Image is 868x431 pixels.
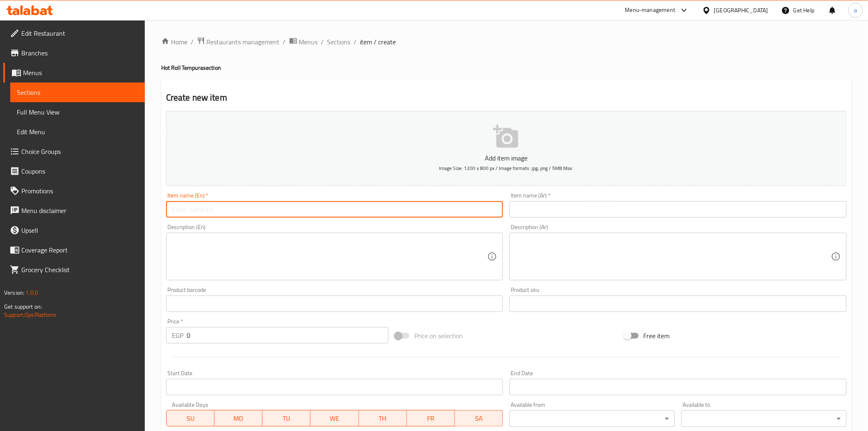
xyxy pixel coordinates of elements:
a: Menus [289,37,318,47]
a: Sections [10,83,145,102]
a: Choice Groups [3,142,145,161]
a: Menus [3,63,145,83]
button: SU [166,410,215,426]
nav: breadcrumb [161,37,852,47]
span: FR [410,413,452,424]
span: Grocery Checklist [21,265,138,275]
span: SA [458,413,500,424]
span: Sections [17,87,138,97]
span: Image Size: 1200 x 800 px / Image formats: jpg, png / 5MB Max. [439,163,573,173]
span: 1.0.0 [25,287,38,298]
span: WE [314,413,355,424]
button: MO [215,410,263,426]
li: / [283,37,286,47]
button: WE [311,410,359,426]
span: TU [266,413,307,424]
a: Branches [3,43,145,63]
span: Edit Menu [17,127,138,137]
li: / [191,37,194,47]
div: [GEOGRAPHIC_DATA] [714,6,768,15]
div: ​ [681,410,847,427]
span: Choice Groups [21,147,138,156]
a: Support.OpsPlatform [4,309,56,320]
p: EGP [172,330,183,340]
input: Please enter product sku [509,296,847,312]
button: Add item imageImage Size: 1200 x 800 px / Image formats: jpg, png / 5MB Max. [166,111,847,186]
button: SA [455,410,503,426]
a: Upsell [3,220,145,240]
button: FR [407,410,455,426]
a: Promotions [3,181,145,201]
span: Version: [4,287,24,298]
h2: Create new item [166,92,847,104]
div: Menu-management [625,5,676,15]
span: Full Menu View [17,107,138,117]
span: MO [218,413,259,424]
a: Coverage Report [3,240,145,260]
span: Branches [21,48,138,58]
span: Menu disclaimer [21,206,138,215]
p: Add item image [179,153,834,163]
span: Promotions [21,186,138,196]
span: SU [170,413,211,424]
a: Grocery Checklist [3,260,145,280]
a: Sections [327,37,351,47]
span: Menus [299,37,318,47]
span: Edit Restaurant [21,28,138,38]
span: o [854,6,857,15]
h4: Hot Roll Tempura section [161,64,852,72]
span: Price on selection [414,331,463,341]
a: Home [161,37,187,47]
span: Restaurants management [207,37,280,47]
a: Full Menu View [10,102,145,122]
span: Free item [644,331,670,341]
span: Menus [23,68,138,78]
a: Restaurants management [197,37,280,47]
input: Please enter price [187,327,388,344]
button: TU [263,410,311,426]
input: Enter name Ar [509,201,847,218]
button: TH [359,410,407,426]
input: Please enter product barcode [166,296,503,312]
span: Coupons [21,166,138,176]
input: Enter name En [166,201,503,218]
span: item / create [360,37,396,47]
li: / [321,37,324,47]
li: / [354,37,357,47]
span: TH [362,413,404,424]
a: Menu disclaimer [3,201,145,220]
span: Upsell [21,225,138,235]
div: ​ [509,410,675,427]
a: Edit Restaurant [3,23,145,43]
a: Edit Menu [10,122,145,142]
span: Coverage Report [21,245,138,255]
a: Coupons [3,161,145,181]
span: Get support on: [4,301,42,312]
